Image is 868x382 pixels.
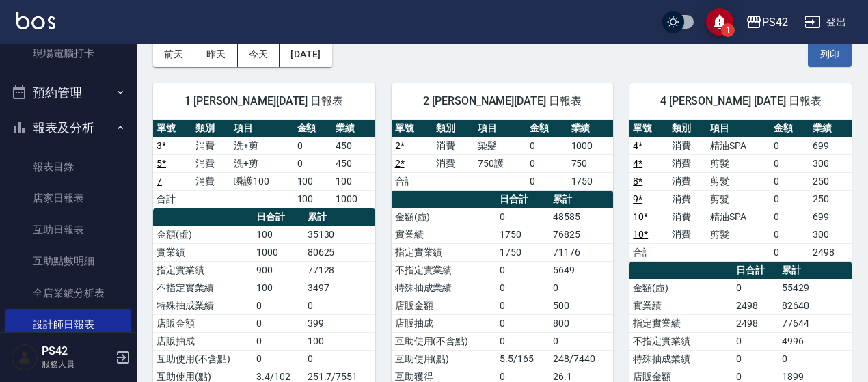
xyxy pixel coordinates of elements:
[668,154,707,172] td: 消費
[550,279,613,297] td: 0
[392,279,496,297] td: 特殊抽成業績
[169,94,359,108] span: 1 [PERSON_NAME][DATE] 日報表
[778,350,852,368] td: 0
[770,137,809,154] td: 0
[230,120,293,137] th: 項目
[230,137,293,154] td: 洗+剪
[332,172,375,190] td: 100
[733,332,778,350] td: 0
[550,261,613,279] td: 5649
[392,297,496,314] td: 店販金額
[253,261,303,279] td: 900
[280,42,331,67] button: [DATE]
[778,279,852,297] td: 55429
[809,120,852,137] th: 業績
[5,245,131,277] a: 互助點數明細
[153,190,192,208] td: 合計
[496,332,550,350] td: 0
[253,243,303,261] td: 1000
[568,172,614,190] td: 1750
[332,120,375,137] th: 業績
[809,226,852,243] td: 300
[5,151,131,182] a: 報表目錄
[294,154,333,172] td: 0
[153,120,375,208] table: a dense table
[304,279,375,297] td: 3497
[550,350,613,368] td: 248/7440
[42,344,111,358] h5: PS42
[733,350,778,368] td: 0
[778,314,852,332] td: 77644
[304,208,375,226] th: 累計
[153,243,253,261] td: 實業績
[629,243,668,261] td: 合計
[808,42,852,67] button: 列印
[496,191,550,208] th: 日合計
[433,137,474,154] td: 消費
[230,154,293,172] td: 洗+剪
[304,314,375,332] td: 399
[433,154,474,172] td: 消費
[629,279,733,297] td: 金額(虛)
[733,262,778,279] th: 日合計
[153,120,192,137] th: 單號
[332,137,375,154] td: 450
[192,137,231,154] td: 消費
[496,243,550,261] td: 1750
[809,208,852,226] td: 699
[707,226,770,243] td: 剪髮
[629,297,733,314] td: 實業績
[550,208,613,226] td: 48585
[668,137,707,154] td: 消費
[526,154,568,172] td: 0
[526,137,568,154] td: 0
[253,332,303,350] td: 0
[568,120,614,137] th: 業績
[526,120,568,137] th: 金額
[770,190,809,208] td: 0
[253,297,303,314] td: 0
[770,208,809,226] td: 0
[496,314,550,332] td: 0
[770,226,809,243] td: 0
[568,137,614,154] td: 1000
[157,176,162,187] a: 7
[668,172,707,190] td: 消費
[392,120,433,137] th: 單號
[496,208,550,226] td: 0
[304,243,375,261] td: 80625
[153,42,195,67] button: 前天
[294,120,333,137] th: 金額
[392,172,433,190] td: 合計
[253,226,303,243] td: 100
[294,190,333,208] td: 100
[707,137,770,154] td: 精油SPA
[238,42,280,67] button: 今天
[550,243,613,261] td: 71176
[195,42,238,67] button: 昨天
[496,226,550,243] td: 1750
[5,182,131,214] a: 店家日報表
[5,110,131,146] button: 報表及分析
[5,214,131,245] a: 互助日報表
[5,309,131,340] a: 設計師日報表
[153,226,253,243] td: 金額(虛)
[770,243,809,261] td: 0
[721,23,735,37] span: 1
[740,8,794,36] button: PS42
[496,279,550,297] td: 0
[809,154,852,172] td: 300
[253,314,303,332] td: 0
[550,226,613,243] td: 76825
[707,154,770,172] td: 剪髮
[304,332,375,350] td: 100
[550,314,613,332] td: 800
[294,137,333,154] td: 0
[568,154,614,172] td: 750
[474,120,526,137] th: 項目
[433,120,474,137] th: 類別
[496,350,550,368] td: 5.5/165
[474,137,526,154] td: 染髮
[629,332,733,350] td: 不指定實業績
[778,332,852,350] td: 4996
